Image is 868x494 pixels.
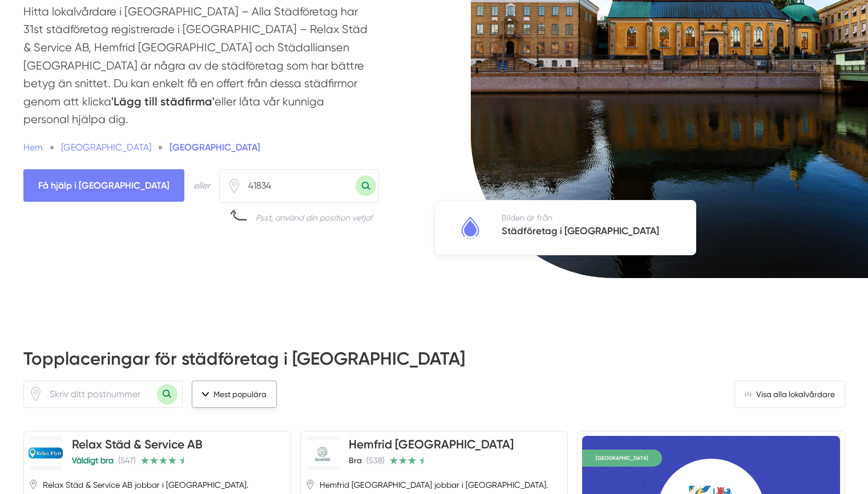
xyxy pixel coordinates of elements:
[356,175,376,196] button: Sök med postnummer
[349,437,514,451] a: Hemfrid [GEOGRAPHIC_DATA]
[169,142,260,153] a: [GEOGRAPHIC_DATA]
[366,456,385,465] span: (538)
[305,440,340,467] img: Hemfrid Göteborg logotyp
[227,179,241,193] span: Klicka för att använda din position.
[50,140,54,154] span: »
[61,142,151,153] span: [GEOGRAPHIC_DATA]
[502,213,552,222] span: Bilden är från
[72,456,114,465] span: Väldigt bra
[227,179,241,193] svg: Pin / Karta
[320,479,548,491] span: Hemfrid [GEOGRAPHIC_DATA] jobbar i [GEOGRAPHIC_DATA].
[305,480,315,489] svg: Pin / Karta
[734,381,845,408] a: Visa alla lokalvårdare
[29,480,38,489] svg: Pin / Karta
[23,142,43,153] a: Hem
[349,455,362,466] span: Bra
[193,178,210,193] div: eller
[61,142,154,153] a: [GEOGRAPHIC_DATA]
[241,173,356,199] input: Skriv ditt postnummer
[157,384,177,405] button: Sök med postnummer
[111,95,215,108] strong: 'Lägg till städfirma'
[29,387,43,401] span: Klicka för att använda din position.
[256,212,372,223] div: Psst, använd din position vetja!
[158,140,163,154] span: »
[23,3,369,134] p: Hitta lokalvårdare i [GEOGRAPHIC_DATA] – Alla Städföretag har 31st städföretag registrerade i [GE...
[23,346,845,380] h2: Topplaceringar för städföretag i [GEOGRAPHIC_DATA]
[29,440,63,465] img: Relax Städ & Service AB logotyp
[502,223,659,241] h5: Städföretag i [GEOGRAPHIC_DATA]
[43,381,157,407] input: Skriv ditt postnummer
[43,479,248,491] span: Relax Städ & Service AB jobbar i [GEOGRAPHIC_DATA].
[192,381,277,408] span: filter-section
[29,387,43,401] svg: Pin / Karta
[72,437,203,451] a: Relax Städ & Service AB
[192,381,277,408] button: Mest populära
[456,214,485,242] img: Städföretag i Göteborg logotyp
[118,456,136,465] span: (547)
[23,169,184,202] span: Få hjälp i Göteborg
[582,450,662,467] span: [GEOGRAPHIC_DATA]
